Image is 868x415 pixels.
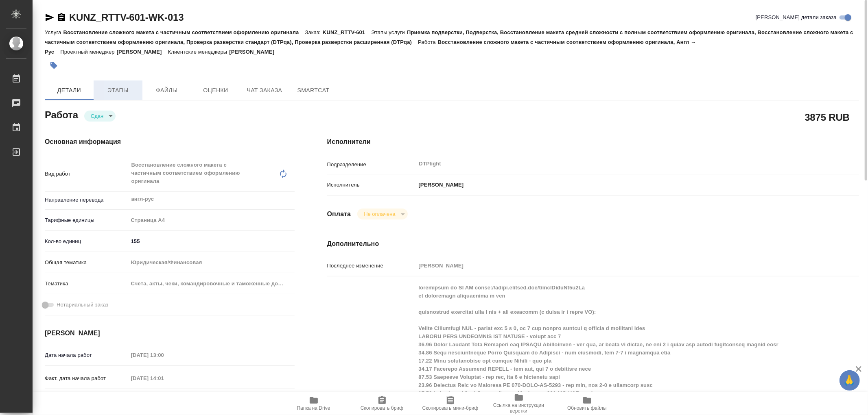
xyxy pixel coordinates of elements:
[147,85,186,96] span: Файлы
[128,372,199,384] input: Пустое поле
[45,328,295,338] h4: [PERSON_NAME]
[245,85,284,96] span: Чат заказа
[422,405,478,411] span: Скопировать мини-бриф
[45,13,55,22] button: Скопировать ссылку для ЯМессенджера
[305,29,323,35] p: Заказ:
[416,392,485,415] button: Скопировать мини-бриф
[45,259,128,267] p: Общая тематика
[327,239,859,249] h4: Дополнительно
[348,392,416,415] button: Скопировать бриф
[84,111,116,122] div: Сдан
[280,392,348,415] button: Папка на Drive
[756,13,837,22] span: [PERSON_NAME] детали заказа
[45,374,128,382] p: Факт. дата начала работ
[128,349,199,361] input: Пустое поле
[57,301,108,309] span: Нотариальный заказ
[45,170,128,178] p: Вид работ
[45,351,128,359] p: Дата начала работ
[196,85,235,96] span: Оценки
[485,392,553,415] button: Ссылка на инструкции верстки
[128,256,295,269] div: Юридическая/Финансовая
[45,107,78,122] h2: Работа
[69,12,184,23] a: KUNZ_RTTV-601-WK-013
[805,110,850,124] h2: 3875 RUB
[297,405,330,411] span: Папка на Drive
[843,372,857,389] span: 🙏
[98,85,138,96] span: Этапы
[229,49,280,55] p: [PERSON_NAME]
[327,181,416,189] p: Исполнитель
[294,85,333,96] span: SmartCat
[567,405,607,411] span: Обновить файлы
[371,29,407,35] p: Этапы услуги
[128,235,295,247] input: ✎ Введи что-нибудь
[416,260,815,272] input: Пустое поле
[361,211,398,217] button: Не оплачена
[128,213,295,227] div: Страница А4
[57,13,66,22] button: Скопировать ссылку
[553,392,621,415] button: Обновить файлы
[490,402,548,414] span: Ссылка на инструкции верстки
[45,196,128,204] p: Направление перевода
[45,56,63,74] button: Добавить тэг
[416,181,464,189] p: [PERSON_NAME]
[357,209,407,219] div: Сдан
[50,85,89,96] span: Детали
[45,280,128,288] p: Тематика
[45,29,63,35] p: Услуга
[88,113,106,120] button: Сдан
[45,237,128,246] p: Кол-во единиц
[117,49,168,55] p: [PERSON_NAME]
[327,137,859,147] h4: Исполнители
[45,137,295,147] h4: Основная информация
[418,39,438,45] p: Работа
[63,29,305,35] p: Восстановление сложного макета с частичным соответствием оформлению оригинала
[168,49,230,55] p: Клиентские менеджеры
[361,405,403,411] span: Скопировать бриф
[45,29,853,45] p: Приемка подверстки, Подверстка, Восстановление макета средней сложности с полным соответствием оф...
[45,216,128,224] p: Тарифные единицы
[327,161,416,169] p: Подразделение
[128,277,295,291] div: Счета, акты, чеки, командировочные и таможенные документы
[327,209,351,219] h4: Оплата
[327,262,416,270] p: Последнее изменение
[840,370,860,391] button: 🙏
[323,29,371,35] p: KUNZ_RTTV-601
[60,49,116,55] p: Проектный менеджер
